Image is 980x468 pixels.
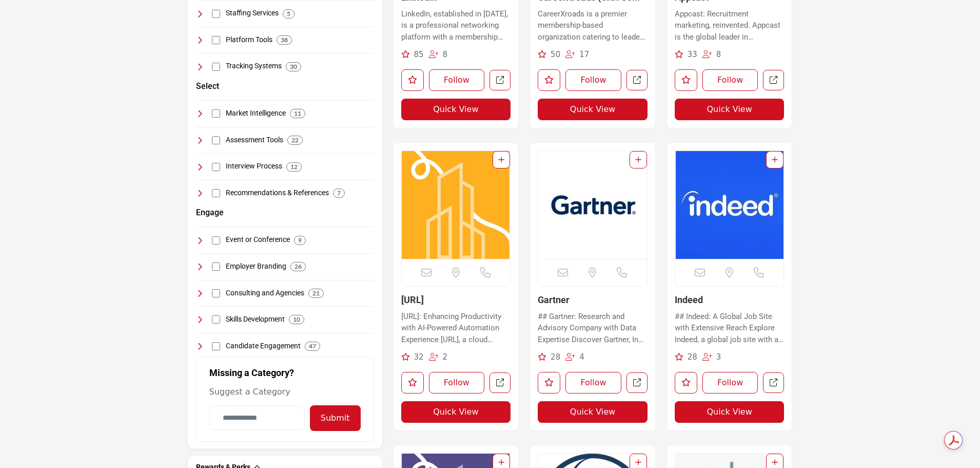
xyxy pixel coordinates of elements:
a: Indeed [675,294,703,305]
button: Follow [565,69,621,91]
button: Like listing [401,372,424,394]
p: Appcast: Recruitment marketing, reinvented. Appcast is the global leader in recruitment marketing... [675,8,785,43]
div: 5 Results For Staffing Services [283,9,295,18]
h4: Consulting and Agencies: Expert services and agencies providing strategic advice and solutions in... [226,288,304,298]
button: Quick View [401,401,511,423]
span: 28 [551,352,560,362]
button: Submit [310,405,361,431]
b: 22 [291,137,299,144]
div: 7 Results For Recommendations & References [333,189,345,198]
button: Select [196,80,219,92]
h2: Missing a Category? [209,367,361,386]
span: Suggest a Category [209,387,290,397]
h4: Platform Tools: Software and tools designed to enhance operational efficiency and collaboration i... [226,35,272,45]
a: Open Listing in new tab [402,151,511,259]
button: Like listing [675,372,697,394]
h4: Market Intelligence: Tools and services providing insights into labor market trends, talent pools... [226,108,286,119]
h4: Recommendations & References: Tools for gathering and managing professional recommendations and r... [226,188,329,198]
h4: Tracking Systems: Systems for tracking and managing candidate applications, interviews, and onboa... [226,61,282,71]
div: Followers [429,49,448,61]
button: Quick View [675,401,785,423]
b: 21 [312,290,320,297]
div: Followers [565,351,584,363]
input: Select Consulting and Agencies checkbox [212,289,220,297]
div: 12 Results For Interview Process [286,162,302,172]
a: Gartner [538,294,570,305]
a: Open CareerXroads in new tab [626,70,648,91]
img: Indeed [675,151,784,259]
a: [URL] [401,294,424,305]
h4: Staffing Services: Services and agencies focused on providing temporary, permanent, and specializ... [226,8,279,18]
a: Add To List [498,458,504,466]
div: 47 Results For Candidate Engagement [305,342,320,351]
h3: Zoom.ai [401,294,511,306]
i: Recommendations [675,50,683,58]
h4: Assessment Tools: Tools and platforms for evaluating candidate skills, competencies, and fit for ... [226,135,283,145]
input: Select Staffing Services checkbox [212,10,220,18]
i: Recommendations [538,353,546,361]
div: 10 Results For Skills Development [289,315,304,324]
button: Follow [565,372,621,394]
span: 8 [716,50,721,59]
div: Followers [565,49,589,61]
div: Followers [429,351,448,363]
span: 32 [414,352,423,362]
button: Like listing [538,372,560,394]
a: LinkedIn, established in [DATE], is a professional networking platform with a membership surpassi... [401,6,511,43]
b: 10 [293,316,300,323]
a: Add To List [498,156,504,164]
input: Select Employer Branding checkbox [212,263,220,271]
img: Gartner [538,151,647,259]
div: 21 Results For Consulting and Agencies [308,289,324,298]
button: Follow [702,69,758,91]
div: 26 Results For Employer Branding [290,262,306,271]
a: CareerXroads is a premier membership-based organization catering to leaders and heads of talent a... [538,6,648,43]
input: Select Platform Tools checkbox [212,36,220,44]
div: 38 Results For Platform Tools [277,35,292,45]
p: CareerXroads is a premier membership-based organization catering to leaders and heads of talent a... [538,8,648,43]
a: Open zoomai in new tab [489,372,511,394]
input: Select Interview Process checkbox [212,163,220,171]
button: Engage [196,207,224,219]
a: ## Gartner: Research and Advisory Company with Data Expertise Discover Gartner, Inc., a leading r... [538,308,648,346]
a: Open indeed in new tab [763,372,784,394]
h4: Candidate Engagement: Strategies and tools for maintaining active and engaging interactions with ... [226,341,301,351]
input: Select Assessment Tools checkbox [212,136,220,144]
span: 50 [551,50,560,59]
a: Open Listing in new tab [675,151,784,259]
button: Quick View [538,401,648,423]
button: Follow [702,372,758,394]
p: ## Gartner: Research and Advisory Company with Data Expertise Discover Gartner, Inc., a leading r... [538,311,648,346]
div: 30 Results For Tracking Systems [286,62,301,71]
p: [URL]: Enhancing Productivity with AI-Powered Automation Experience [URL], a cloud platform that ... [401,311,511,346]
a: ## Indeed: A Global Job Site with Extensive Reach Explore Indeed, a global job site with a massiv... [675,308,785,346]
h3: Gartner [538,294,648,306]
b: 38 [281,36,288,44]
input: Select Tracking Systems checkbox [212,63,220,71]
a: Add To List [635,458,641,466]
h4: Interview Process: Tools and processes focused on optimizing and streamlining the interview and c... [226,161,282,172]
div: 22 Results For Assessment Tools [287,136,303,145]
span: 8 [443,50,448,59]
a: Add To List [772,156,778,164]
b: 30 [290,63,297,70]
b: 47 [309,343,316,350]
i: Recommendations [401,50,410,58]
span: 3 [716,352,721,362]
h4: Event or Conference: Organizations and platforms for hosting industry-specific events, conference... [226,235,290,245]
span: 4 [579,352,584,362]
button: Follow [429,372,485,394]
b: 7 [337,190,341,197]
img: Zoom.ai [402,151,511,259]
span: 85 [414,50,423,59]
b: 11 [294,110,301,117]
i: Recommendations [401,353,410,361]
button: Like listing [675,69,697,91]
h3: Indeed [675,294,785,306]
b: 26 [295,263,302,270]
div: 9 Results For Event or Conference [294,236,306,245]
a: Appcast: Recruitment marketing, reinvented. Appcast is the global leader in recruitment marketing... [675,6,785,43]
span: 17 [579,50,589,59]
input: Select Candidate Engagement checkbox [212,342,220,350]
input: Select Market Intelligence checkbox [212,109,220,118]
